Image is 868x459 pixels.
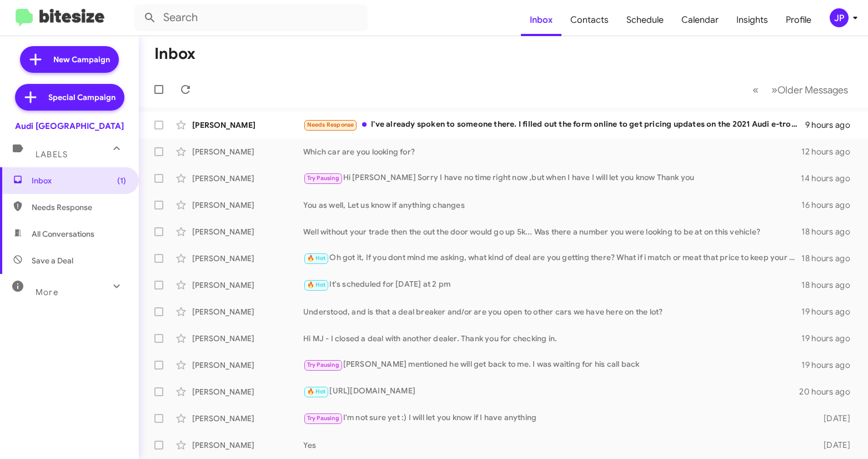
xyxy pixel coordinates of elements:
[303,172,801,184] div: Hi [PERSON_NAME] Sorry I have no time right now ,but when I have I will let you know Thank you
[32,255,73,266] span: Save a Deal
[192,413,303,424] div: [PERSON_NAME]
[36,149,68,159] span: Labels
[801,146,859,157] div: 12 hours ago
[303,199,801,211] div: You as well, Let us know if anything changes
[307,388,326,395] span: 🔥 Hot
[307,415,339,422] span: Try Pausing
[801,226,859,237] div: 18 hours ago
[192,440,303,451] div: [PERSON_NAME]
[192,253,303,264] div: [PERSON_NAME]
[303,252,801,265] div: Oh got it, If you dont mind me asking, what kind of deal are you getting there? What if i match o...
[303,278,801,291] div: It's scheduled for [DATE] at 2 pm
[771,83,777,97] span: »
[303,118,805,131] div: I've already spoken to someone there. I filled out the form online to get pricing updates on the ...
[32,175,126,186] span: Inbox
[752,83,759,97] span: «
[727,4,777,36] a: Insights
[746,78,855,101] nav: Page navigation example
[801,173,859,184] div: 14 hours ago
[303,146,801,157] div: Which car are you looking for?
[765,78,855,101] button: Next
[32,228,94,240] span: All Conversations
[20,46,119,73] a: New Campaign
[15,121,124,132] div: Audi [GEOGRAPHIC_DATA]
[777,4,820,36] a: Profile
[303,385,799,398] div: [URL][DOMAIN_NAME]
[192,226,303,237] div: [PERSON_NAME]
[799,386,859,397] div: 20 hours ago
[303,306,801,317] div: Understood, and is that a deal breaker and/or are you open to other cars we have here on the lot?
[820,8,856,27] button: JP
[809,440,859,451] div: [DATE]
[154,45,195,63] h1: Inbox
[53,54,110,65] span: New Campaign
[521,4,561,36] a: Inbox
[830,8,849,27] div: JP
[801,333,859,344] div: 19 hours ago
[36,287,58,297] span: More
[15,84,124,111] a: Special Campaign
[303,440,809,451] div: Yes
[809,413,859,424] div: [DATE]
[746,78,765,101] button: Previous
[303,358,801,371] div: [PERSON_NAME] mentioned he will get back to me. I was waiting for his call back
[303,333,801,344] div: Hi MJ - I closed a deal with another dealer. Thank you for checking in.
[801,199,859,211] div: 16 hours ago
[618,4,673,36] a: Schedule
[801,280,859,291] div: 18 hours ago
[561,4,618,36] a: Contacts
[307,121,354,128] span: Needs Response
[48,92,116,103] span: Special Campaign
[192,306,303,317] div: [PERSON_NAME]
[32,202,126,213] span: Needs Response
[307,255,326,262] span: 🔥 Hot
[192,333,303,344] div: [PERSON_NAME]
[192,146,303,157] div: [PERSON_NAME]
[192,386,303,397] div: [PERSON_NAME]
[307,174,339,182] span: Try Pausing
[805,119,859,131] div: 9 hours ago
[801,360,859,371] div: 19 hours ago
[192,280,303,291] div: [PERSON_NAME]
[134,4,368,31] input: Search
[673,4,727,36] a: Calendar
[307,281,326,288] span: 🔥 Hot
[117,175,126,186] span: (1)
[801,253,859,264] div: 18 hours ago
[192,199,303,211] div: [PERSON_NAME]
[307,361,339,368] span: Try Pausing
[303,226,801,237] div: Well without your trade then the out the door would go up 5k... Was there a number you were looki...
[192,360,303,371] div: [PERSON_NAME]
[801,306,859,317] div: 19 hours ago
[192,173,303,184] div: [PERSON_NAME]
[303,412,809,425] div: I'm not sure yet :) I will let you know if I have anything
[777,84,848,96] span: Older Messages
[192,119,303,131] div: [PERSON_NAME]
